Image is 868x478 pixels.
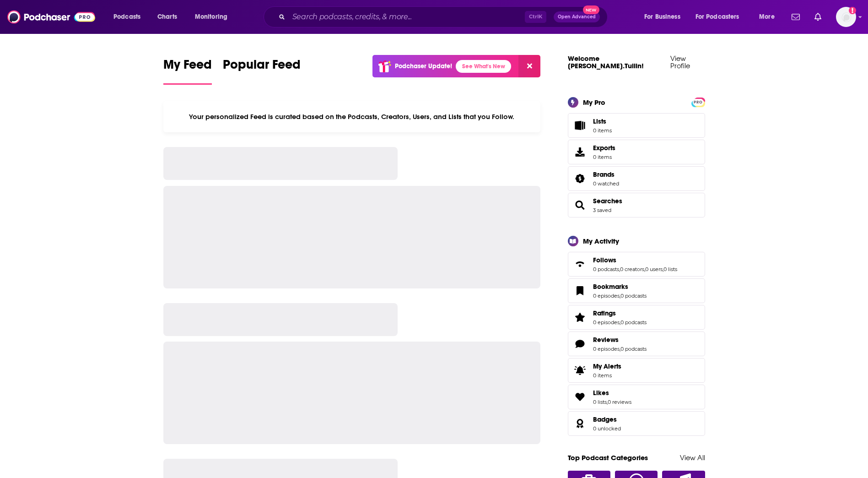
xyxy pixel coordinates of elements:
a: My Feed [163,57,212,85]
span: Likes [568,385,705,409]
span: PRO [693,99,704,106]
a: 0 episodes [593,346,620,352]
a: 0 episodes [593,319,620,326]
a: 0 episodes [593,293,620,299]
span: Charts [157,11,177,23]
button: open menu [753,10,786,24]
span: My Alerts [593,362,621,370]
svg: Add a profile image [849,7,856,14]
a: Brands [571,172,589,185]
button: open menu [638,10,692,24]
span: Brands [568,166,705,191]
a: Reviews [571,337,589,350]
a: Brands [593,170,619,179]
a: 0 watched [593,180,619,187]
span: My Feed [163,57,212,78]
a: Welcome [PERSON_NAME].Tullin! [568,54,644,70]
a: 0 podcasts [620,346,647,352]
span: More [759,11,775,23]
a: My Alerts [568,358,705,383]
a: View All [680,453,705,462]
a: Follows [571,258,589,271]
div: Search podcasts, credits, & more... [272,6,616,27]
a: 0 podcasts [620,293,647,299]
span: Ratings [568,305,705,330]
span: , [607,399,608,405]
span: , [620,319,620,326]
img: Podchaser - Follow, Share and Rate Podcasts [7,8,95,26]
a: Popular Feed [223,57,301,85]
span: Lists [593,117,612,125]
span: Brands [593,170,615,179]
span: Exports [593,144,615,152]
a: Bookmarks [593,282,647,291]
span: Monitoring [195,11,227,23]
span: 0 items [593,372,621,379]
a: Reviews [593,336,647,344]
a: Show notifications dropdown [788,9,803,25]
a: 0 podcasts [620,319,647,326]
span: Likes [593,389,609,397]
div: Your personalized Feed is curated based on the Podcasts, Creators, Users, and Lists that you Follow. [163,101,541,132]
a: 0 unlocked [593,425,621,432]
button: open menu [690,10,753,24]
button: open menu [189,10,239,24]
button: Show profile menu [836,7,856,27]
a: 0 lists [593,399,607,405]
input: Search podcasts, credits, & more... [289,10,525,24]
span: Follows [593,256,616,264]
a: Charts [151,10,183,24]
a: Lists [568,113,705,138]
a: 0 lists [663,266,677,272]
a: Follows [593,256,677,264]
a: Searches [571,199,589,212]
span: Badges [568,411,705,436]
a: Likes [593,389,631,397]
a: Bookmarks [571,284,589,297]
span: Ratings [593,309,616,317]
span: 0 items [593,127,612,134]
span: For Podcasters [695,11,739,23]
span: Exports [571,146,589,158]
span: Bookmarks [568,278,705,303]
a: 0 creators [620,266,644,272]
a: 0 users [645,266,663,272]
span: Follows [568,252,705,277]
a: Likes [571,391,589,403]
a: Badges [571,417,589,430]
div: My Pro [583,98,605,107]
a: Show notifications dropdown [811,9,825,25]
div: My Activity [583,237,619,245]
a: View Profile [670,54,690,70]
span: Reviews [593,336,619,344]
a: Exports [568,140,705,164]
span: Searches [568,193,705,217]
span: , [619,266,620,272]
span: Reviews [568,331,705,356]
span: , [620,346,620,352]
span: , [663,266,663,272]
a: Top Podcast Categories [568,453,648,462]
a: 3 saved [593,207,611,213]
span: Lists [593,117,606,125]
a: Searches [593,197,622,205]
span: 0 items [593,154,615,160]
button: open menu [107,10,152,24]
span: My Alerts [571,364,589,377]
a: 0 podcasts [593,266,619,272]
span: Open Advanced [558,15,596,19]
span: Popular Feed [223,57,301,78]
a: See What's New [456,60,511,73]
span: Podcasts [113,11,140,23]
a: 0 reviews [608,399,631,405]
img: User Profile [836,7,856,27]
span: Badges [593,415,617,424]
span: New [583,5,599,14]
a: PRO [693,98,704,105]
a: Badges [593,415,621,424]
a: Ratings [571,311,589,324]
